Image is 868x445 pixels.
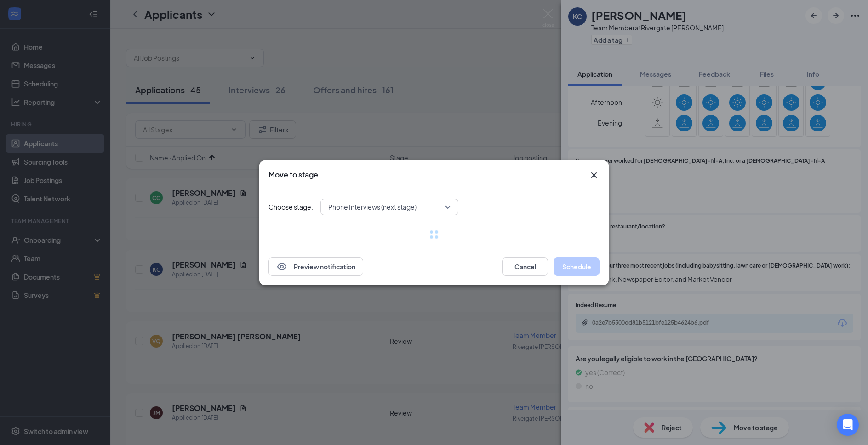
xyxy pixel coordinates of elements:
button: EyePreview notification [268,257,363,276]
button: Close [588,170,600,181]
button: Cancel [502,257,548,276]
svg: Cross [588,170,600,181]
span: Choose stage: [268,202,313,212]
h3: Move to stage [268,170,318,180]
svg: Eye [276,261,287,272]
span: Phone Interviews (next stage) [328,200,417,214]
button: Schedule [554,257,600,276]
div: Open Intercom Messenger [837,414,859,436]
